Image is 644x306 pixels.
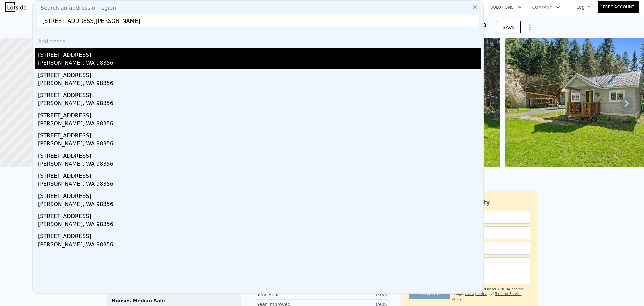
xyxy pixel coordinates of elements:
[38,160,481,169] div: [PERSON_NAME], WA 98356
[322,291,387,298] div: 1935
[38,48,481,59] div: [STREET_ADDRESS]
[495,292,521,296] a: Terms of Service
[38,109,481,120] div: [STREET_ADDRESS]
[38,69,481,79] div: [STREET_ADDRESS]
[598,1,639,13] a: Free Account
[5,2,26,12] img: Lotside
[38,180,481,189] div: [PERSON_NAME], WA 98356
[485,1,527,13] button: Solutions
[38,140,481,149] div: [PERSON_NAME], WA 98356
[409,288,450,299] button: Submit
[38,79,481,89] div: [PERSON_NAME], WA 98356
[35,32,481,48] div: Addresses
[568,4,598,10] a: Log In
[527,1,566,13] button: Company
[38,241,481,250] div: [PERSON_NAME], WA 98356
[38,169,481,180] div: [STREET_ADDRESS]
[38,189,481,200] div: [STREET_ADDRESS]
[38,59,481,69] div: [PERSON_NAME], WA 98356
[38,210,481,220] div: [STREET_ADDRESS]
[38,15,478,27] input: Enter an address, city, region, neighborhood or zip code
[38,149,481,160] div: [STREET_ADDRESS]
[257,291,322,298] div: Year Built
[38,230,481,241] div: [STREET_ADDRESS]
[465,292,487,296] a: Privacy Policy
[35,4,116,12] span: Search an address or region
[38,129,481,140] div: [STREET_ADDRESS]
[112,297,237,304] div: Houses Median Sale
[497,21,521,33] button: SAVE
[38,220,481,230] div: [PERSON_NAME], WA 98356
[38,89,481,99] div: [STREET_ADDRESS]
[452,287,530,301] div: This site is protected by reCAPTCHA and the Google and apply.
[38,200,481,210] div: [PERSON_NAME], WA 98356
[38,99,481,109] div: [PERSON_NAME], WA 98356
[523,20,537,34] button: Show Options
[38,120,481,129] div: [PERSON_NAME], WA 98356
